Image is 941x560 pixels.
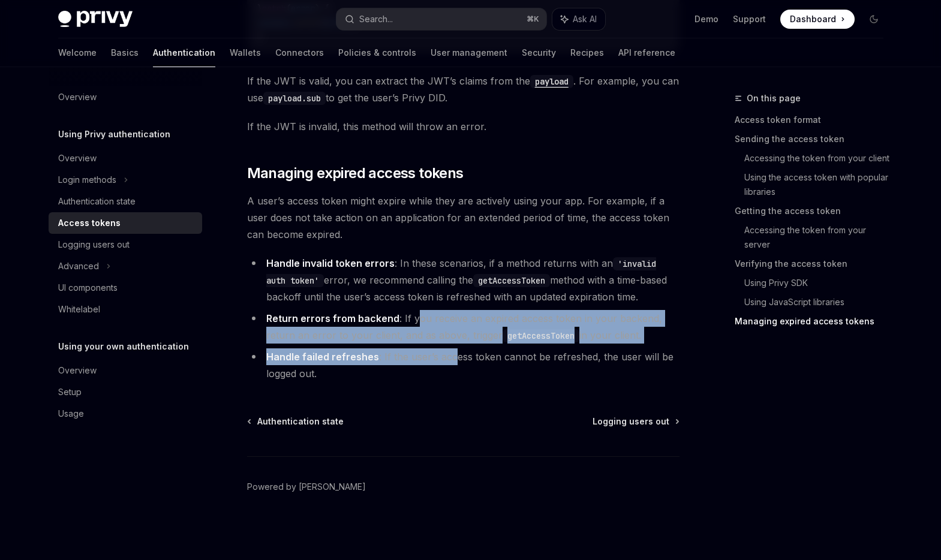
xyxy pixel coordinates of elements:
div: Overview [58,363,97,378]
code: getAccessToken [473,274,550,287]
li: : If the user’s access token cannot be refreshed, the user will be logged out. [247,348,680,382]
div: Advanced [58,259,99,273]
a: Access token format [735,110,893,130]
a: payload [530,75,573,87]
a: Connectors [275,38,324,67]
a: Authentication state [248,416,344,427]
li: : If you receive an expired access token in your backend, return an error to your client, and as ... [247,310,680,344]
strong: Return errors from backend [266,312,399,324]
button: Search...⌘K [336,8,546,30]
a: Support [733,13,766,25]
span: If the JWT is valid, you can extract the JWT’s claims from the . For example, you can use to get ... [247,73,680,106]
code: 'invalid auth token' [266,257,656,287]
strong: Handle failed refreshes [266,351,379,363]
a: API reference [618,38,675,67]
strong: Handle invalid token errors [266,257,395,269]
span: If the JWT is invalid, this method will throw an error. [247,118,680,135]
a: Policies & controls [338,38,416,67]
a: Getting the access token [735,201,893,221]
span: On this page [747,91,801,106]
a: Powered by [PERSON_NAME] [247,481,366,493]
div: Overview [58,151,97,165]
span: Ask AI [573,13,597,25]
span: Managing expired access tokens [247,164,464,183]
a: Authentication [153,38,215,67]
a: Setup [49,381,202,403]
div: Login methods [58,173,116,187]
span: Logging users out [593,416,669,427]
button: Ask AI [552,8,605,30]
a: Overview [49,86,202,108]
div: Overview [58,90,97,104]
a: Sending the access token [735,130,893,149]
code: getAccessToken [503,329,579,342]
a: Wallets [230,38,261,67]
a: Whitelabel [49,299,202,320]
a: Using Privy SDK [744,273,893,293]
a: Security [522,38,556,67]
a: Recipes [570,38,604,67]
a: Logging users out [593,416,678,427]
a: Basics [111,38,139,67]
div: Search... [359,12,393,26]
div: Logging users out [58,237,130,252]
a: Dashboard [780,10,855,29]
button: Toggle dark mode [864,10,883,29]
a: Welcome [58,38,97,67]
h5: Using your own authentication [58,339,189,354]
div: Whitelabel [58,302,100,317]
div: Access tokens [58,216,121,230]
a: Demo [695,13,718,25]
a: Managing expired access tokens [735,312,893,331]
a: Access tokens [49,212,202,234]
a: Using the access token with popular libraries [744,168,893,201]
div: Setup [58,385,82,399]
span: Authentication state [257,416,344,427]
div: Usage [58,407,84,421]
img: dark logo [58,11,133,28]
a: Accessing the token from your server [744,221,893,254]
div: Authentication state [58,194,136,209]
a: UI components [49,277,202,299]
a: Overview [49,360,202,381]
code: payload.sub [263,92,326,105]
a: Usage [49,403,202,424]
h5: Using Privy authentication [58,127,170,141]
a: Authentication state [49,191,202,212]
span: Dashboard [790,13,836,25]
code: payload [530,75,573,88]
div: UI components [58,281,118,295]
span: ⌘ K [527,14,539,24]
a: Verifying the access token [735,254,893,273]
a: Using JavaScript libraries [744,293,893,312]
a: User management [431,38,507,67]
li: : In these scenarios, if a method returns with an error, we recommend calling the method with a t... [247,255,680,305]
a: Logging users out [49,234,202,255]
a: Overview [49,147,202,169]
span: A user’s access token might expire while they are actively using your app. For example, if a user... [247,192,680,243]
a: Accessing the token from your client [744,149,893,168]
